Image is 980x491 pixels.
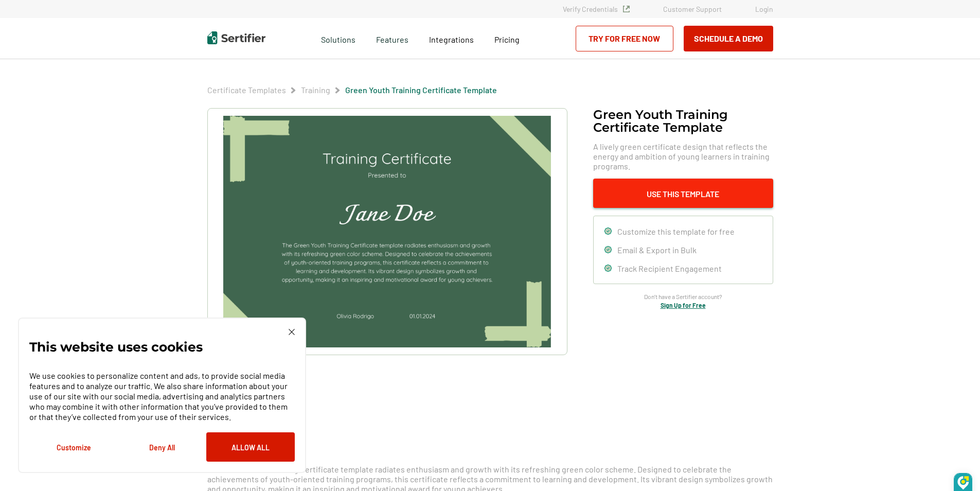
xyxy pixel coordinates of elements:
button: Customize [29,432,118,462]
button: Allow All [206,432,295,462]
img: Verified [623,6,630,12]
a: Login [755,5,773,13]
span: Email & Export in Bulk [617,245,697,255]
a: Pricing [494,32,520,45]
a: Customer Support [663,5,722,13]
span: Certificate Templates [207,85,286,95]
a: Sign Up for Free [661,302,706,309]
p: This website uses cookies [29,342,203,352]
span: Features [376,32,408,45]
img: Sertifier | Digital Credentialing Platform [207,31,265,44]
span: Don’t have a Sertifier account? [644,292,722,302]
span: A lively green certificate design that reflects the energy and ambition of young learners in trai... [593,142,773,171]
a: Green Youth Training Certificate Template [345,85,497,95]
span: Customize this template for free [617,226,735,236]
iframe: Chat Widget [929,442,980,491]
a: Integrations [429,32,474,45]
div: Breadcrumb [207,85,497,95]
span: Integrations [429,34,474,44]
a: Try for Free Now [576,26,673,51]
span: Green Youth Training Certificate Template [345,85,497,95]
a: Training [301,85,330,95]
a: Verify Credentials [563,5,630,13]
a: Certificate Templates [207,85,286,95]
span: Solutions [321,32,355,45]
h1: Green Youth Training Certificate Template [593,108,773,134]
button: Schedule a Demo [684,26,773,51]
span: Pricing [494,34,520,44]
span: Training [301,85,330,95]
img: Green Youth Training Certificate Template [223,116,550,347]
span: Track Recipient Engagement [617,264,722,273]
p: We use cookies to personalize content and ads, to provide social media features and to analyze ou... [29,371,295,422]
button: Use This Template [593,179,773,208]
img: Cookie Popup Close [289,329,295,335]
img: DzVsEph+IJtmAAAAAElFTkSuQmCC [957,476,969,490]
button: Deny All [118,432,206,462]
